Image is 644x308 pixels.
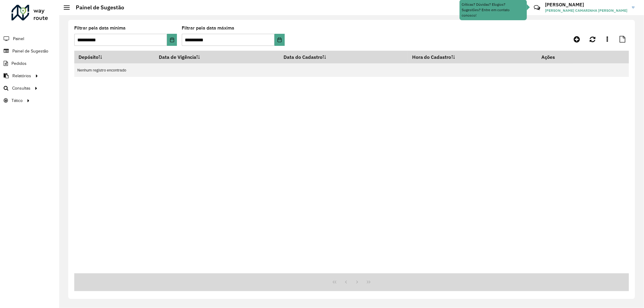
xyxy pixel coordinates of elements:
a: Contato Rápido [530,1,543,14]
label: Filtrar pela data máxima [182,24,234,32]
span: Painel de Sugestão [12,48,48,54]
h3: [PERSON_NAME] [545,2,627,8]
th: Data do Cadastro [279,51,408,63]
th: Ações [537,51,573,63]
label: Filtrar pela data mínima [74,24,126,32]
th: Data de Vigência [155,51,279,63]
th: Hora do Cadastro [408,51,537,63]
h2: Painel de Sugestão [70,4,124,11]
button: Choose Date [274,34,285,46]
span: [PERSON_NAME] CAMARINHA [PERSON_NAME] [545,8,627,13]
th: Depósito [74,51,155,63]
span: Tático [11,97,23,104]
button: Choose Date [167,34,177,46]
span: Relatórios [12,73,31,79]
span: Consultas [12,85,30,91]
span: Painel [13,36,24,42]
td: Nenhum registro encontrado [74,63,629,77]
span: Pedidos [11,60,27,67]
